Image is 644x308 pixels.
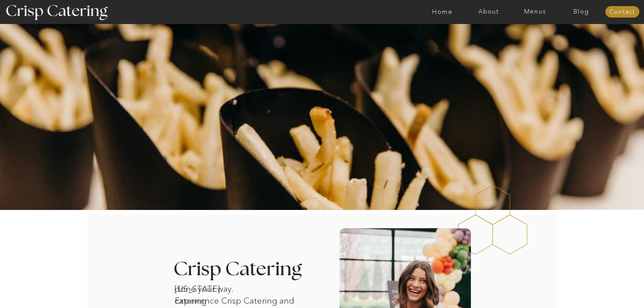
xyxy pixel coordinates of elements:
h3: Crisp Catering [173,260,319,280]
a: Menus [512,8,558,15]
a: About [466,8,512,15]
iframe: podium webchat widget bubble [576,274,644,308]
a: Contact [605,9,639,16]
h1: [US_STATE] catering [174,283,245,292]
a: Blog [558,8,604,15]
a: Home [419,8,466,15]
